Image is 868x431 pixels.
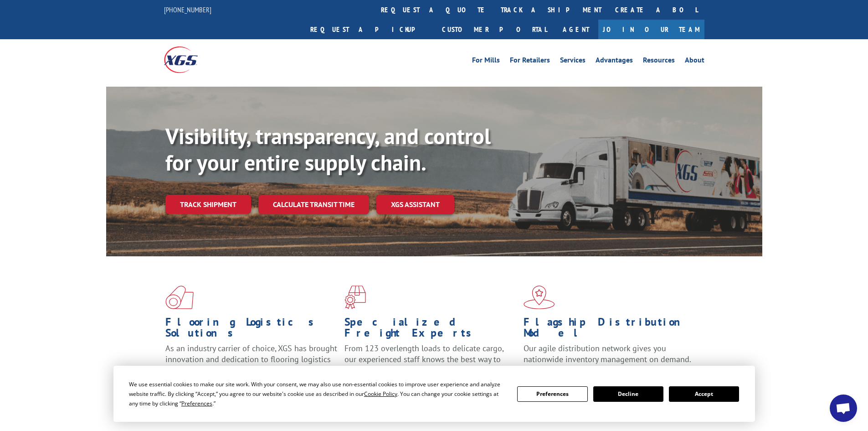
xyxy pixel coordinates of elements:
[258,195,369,214] a: Calculate transit time
[164,5,211,14] a: [PHONE_NUMBER]
[554,20,598,39] a: Agent
[181,400,212,407] span: Preferences
[165,122,491,177] b: Visibility, transparency, and control for your entire supply chain.
[524,286,555,309] img: xgs-icon-flagship-distribution-model-red
[344,286,366,309] img: xgs-icon-focused-on-flooring-red
[129,379,506,408] div: We use essential cookies to make our site work. With your consent, we may also use non-essential ...
[524,343,691,364] span: Our agile distribution network gives you nationwide inventory management on demand.
[165,317,338,343] h1: Flooring Logistics Solutions
[165,195,251,214] a: Track shipment
[165,343,337,375] span: As an industry carrier of choice, XGS has brought innovation and dedication to flooring logistics...
[669,386,739,402] button: Accept
[344,317,517,343] h1: Specialized Freight Experts
[113,366,755,422] div: Cookie Consent Prompt
[643,57,675,67] a: Resources
[598,20,704,39] a: Join Our Team
[376,195,454,214] a: XGS ASSISTANT
[524,317,696,343] h1: Flagship Distribution Model
[517,386,587,402] button: Preferences
[596,57,633,67] a: Advantages
[303,20,435,39] a: Request a pickup
[472,57,500,67] a: For Mills
[364,390,397,398] span: Cookie Policy
[165,286,194,309] img: xgs-icon-total-supply-chain-intelligence-red
[830,395,857,422] div: Open chat
[435,20,554,39] a: Customer Portal
[510,57,550,67] a: For Retailers
[344,343,517,384] p: From 123 overlength loads to delicate cargo, our experienced staff knows the best way to move you...
[593,386,663,402] button: Decline
[560,57,586,67] a: Services
[685,57,704,67] a: About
